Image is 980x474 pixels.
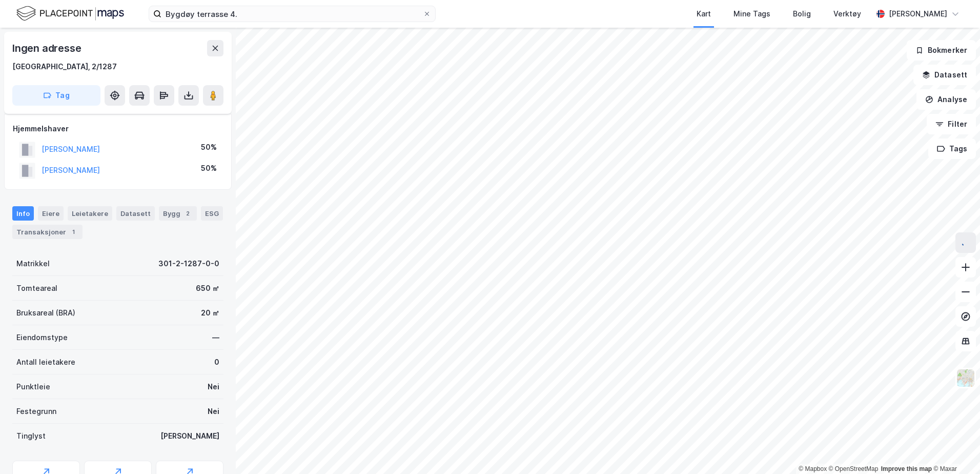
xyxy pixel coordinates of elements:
[928,139,976,159] button: Tags
[116,206,155,221] div: Datasett
[697,8,711,20] div: Kart
[12,61,117,73] div: [GEOGRAPHIC_DATA], 2/1287
[68,227,78,237] div: 1
[799,465,827,472] a: Mapbox
[916,89,976,110] button: Analyse
[158,258,219,270] div: 301-2-1287-0-0
[16,331,68,344] div: Eiendomstype
[907,40,976,61] button: Bokmerker
[793,8,811,20] div: Bolig
[208,405,219,418] div: Nei
[161,6,423,22] input: Søk på adresse, matrikkel, gårdeiere, leietakere eller personer
[212,331,219,344] div: —
[889,8,947,20] div: [PERSON_NAME]
[68,206,112,221] div: Leietakere
[913,65,976,85] button: Datasett
[927,114,976,134] button: Filter
[833,8,861,20] div: Verktøy
[16,307,75,319] div: Bruksareal (BRA)
[929,425,980,474] iframe: Chat Widget
[208,381,219,393] div: Nei
[201,206,223,221] div: ESG
[16,282,57,294] div: Tomteareal
[214,356,219,368] div: 0
[16,258,50,270] div: Matrikkel
[829,465,879,472] a: OpenStreetMap
[12,206,34,221] div: Info
[13,123,223,135] div: Hjemmelshaver
[16,405,56,418] div: Festegrunn
[159,206,197,221] div: Bygg
[16,356,75,368] div: Antall leietakere
[929,425,980,474] div: Kontrollprogram for chat
[956,368,975,388] img: Z
[201,141,217,153] div: 50%
[38,206,64,221] div: Eiere
[201,162,217,174] div: 50%
[16,430,46,442] div: Tinglyst
[12,40,83,56] div: Ingen adresse
[881,465,932,472] a: Improve this map
[160,430,219,442] div: [PERSON_NAME]
[12,85,100,106] button: Tag
[182,208,193,219] div: 2
[196,282,219,294] div: 650 ㎡
[12,225,83,239] div: Transaksjoner
[733,8,770,20] div: Mine Tags
[16,5,124,23] img: logo.f888ab2527a4732fd821a326f86c7f29.svg
[16,381,50,393] div: Punktleie
[201,307,219,319] div: 20 ㎡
